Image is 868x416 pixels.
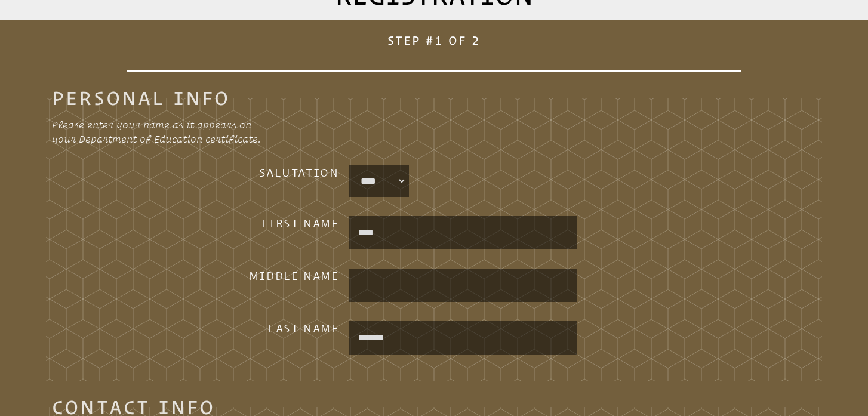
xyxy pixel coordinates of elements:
[148,216,339,230] h3: First Name
[148,269,339,283] h3: Middle Name
[127,25,741,72] h1: Step #1 of 2
[148,165,339,180] h3: Salutation
[351,168,407,195] select: persons_salutation
[52,118,434,146] p: Please enter your name as it appears on your Department of Education certificate.
[52,400,215,414] legend: Contact Info
[52,91,230,105] legend: Personal Info
[148,321,339,335] h3: Last Name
